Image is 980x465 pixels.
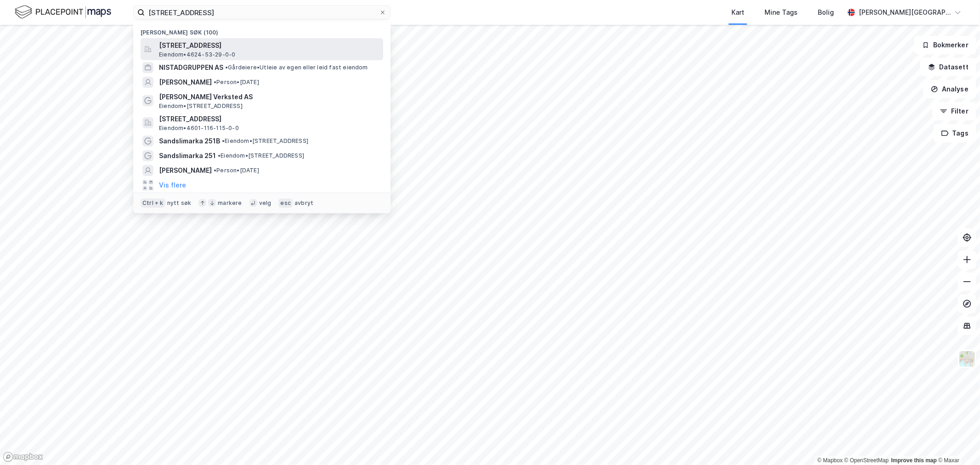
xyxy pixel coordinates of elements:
span: • [225,64,228,71]
span: Eiendom • [STREET_ADDRESS] [218,152,304,159]
div: [PERSON_NAME] søk (100) [133,22,391,38]
span: [PERSON_NAME] Verksted AS [159,91,380,102]
img: Z [958,350,976,368]
span: Gårdeiere • Utleie av egen eller leid fast eiendom [225,64,368,71]
span: • [218,152,221,159]
span: Sandslimarka 251B [159,136,220,147]
span: • [214,79,216,85]
div: [PERSON_NAME][GEOGRAPHIC_DATA] [859,7,951,18]
span: Eiendom • 4624-53-29-0-0 [159,51,235,58]
button: Vis flere [159,180,186,191]
button: Analyse [923,80,976,98]
span: Eiendom • [STREET_ADDRESS] [222,137,308,145]
a: Mapbox homepage [3,452,43,462]
span: Person • [DATE] [214,79,259,86]
div: markere [218,199,242,207]
span: [PERSON_NAME] [159,77,212,88]
button: Tags [934,124,976,142]
span: [STREET_ADDRESS] [159,40,380,51]
span: [PERSON_NAME] [159,165,212,176]
input: Søk på adresse, matrikkel, gårdeiere, leietakere eller personer [145,6,379,19]
span: Person • [DATE] [214,167,259,174]
div: Kart [731,7,744,18]
iframe: Chat Widget [934,421,980,465]
span: • [214,167,216,174]
div: avbryt [295,199,313,207]
button: Datasett [920,58,976,76]
div: velg [259,199,272,207]
img: logo.f888ab2527a4732fd821a326f86c7f29.svg [15,4,111,20]
div: Ctrl + k [141,198,165,208]
span: Eiendom • [STREET_ADDRESS] [159,102,243,110]
div: Bolig [818,7,834,18]
div: esc [278,198,293,208]
span: Eiendom • 4601-116-115-0-0 [159,125,239,132]
span: • [222,137,225,144]
span: Sandslimarka 251 [159,150,216,161]
div: Mine Tags [765,7,798,18]
a: Improve this map [891,457,937,464]
a: OpenStreetMap [844,457,889,464]
span: NISTADGRUPPEN AS [159,62,223,73]
div: nytt søk [167,199,192,207]
button: Filter [932,102,976,120]
button: Bokmerker [914,36,976,54]
a: Mapbox [817,457,843,464]
span: [STREET_ADDRESS] [159,113,380,125]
